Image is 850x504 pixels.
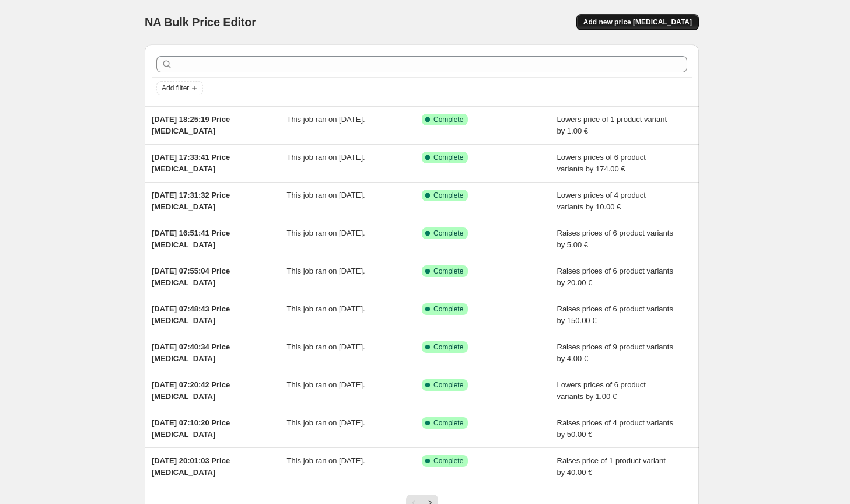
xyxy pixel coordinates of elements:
[152,304,230,325] span: [DATE] 07:48:43 Price [MEDICAL_DATA]
[433,229,463,238] span: Complete
[287,229,365,237] span: This job ran on [DATE].
[145,16,256,29] span: NA Bulk Price Editor
[433,342,463,352] span: Complete
[287,191,365,199] span: This job ran on [DATE].
[557,115,667,135] span: Lowers price of 1 product variant by 1.00 €
[433,456,463,466] span: Complete
[576,14,699,30] button: Add new price [MEDICAL_DATA]
[433,380,463,390] span: Complete
[557,380,646,401] span: Lowers prices of 6 product variants by 1.00 €
[287,115,365,124] span: This job ran on [DATE].
[152,380,230,401] span: [DATE] 07:20:42 Price [MEDICAL_DATA]
[557,456,666,477] span: Raises price of 1 product variant by 40.00 €
[557,191,646,211] span: Lowers prices of 4 product variants by 10.00 €
[152,267,230,287] span: [DATE] 07:55:04 Price [MEDICAL_DATA]
[557,267,673,287] span: Raises prices of 6 product variants by 20.00 €
[557,229,673,249] span: Raises prices of 6 product variants by 5.00 €
[156,81,203,95] button: Add filter
[287,304,365,313] span: This job ran on [DATE].
[287,342,365,351] span: This job ran on [DATE].
[287,456,365,465] span: This job ran on [DATE].
[152,191,230,211] span: [DATE] 17:31:32 Price [MEDICAL_DATA]
[287,380,365,389] span: This job ran on [DATE].
[557,342,673,363] span: Raises prices of 9 product variants by 4.00 €
[152,115,230,135] span: [DATE] 18:25:19 Price [MEDICAL_DATA]
[433,191,463,200] span: Complete
[433,115,463,124] span: Complete
[433,418,463,428] span: Complete
[287,267,365,275] span: This job ran on [DATE].
[557,304,673,325] span: Raises prices of 6 product variants by 150.00 €
[152,342,230,363] span: [DATE] 07:40:34 Price [MEDICAL_DATA]
[433,267,463,276] span: Complete
[152,456,230,477] span: [DATE] 20:01:03 Price [MEDICAL_DATA]
[152,229,230,249] span: [DATE] 16:51:41 Price [MEDICAL_DATA]
[152,153,230,173] span: [DATE] 17:33:41 Price [MEDICAL_DATA]
[557,418,673,439] span: Raises prices of 4 product variants by 50.00 €
[433,153,463,162] span: Complete
[152,418,230,439] span: [DATE] 07:10:20 Price [MEDICAL_DATA]
[433,304,463,314] span: Complete
[557,153,646,173] span: Lowers prices of 6 product variants by 174.00 €
[287,153,365,162] span: This job ran on [DATE].
[583,17,692,27] span: Add new price [MEDICAL_DATA]
[162,83,189,93] span: Add filter
[287,418,365,427] span: This job ran on [DATE].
